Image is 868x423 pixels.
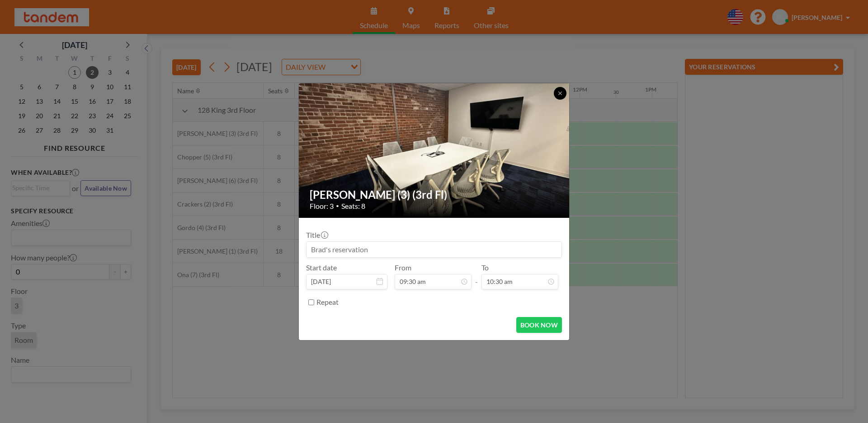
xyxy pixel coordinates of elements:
span: - [475,266,478,286]
input: Brad's reservation [307,242,561,257]
label: From [395,263,411,272]
button: BOOK NOW [516,317,562,333]
h2: [PERSON_NAME] (3) (3rd Fl) [310,188,559,202]
span: • [336,202,339,209]
label: Start date [306,263,337,272]
span: Floor: 3 [310,202,334,211]
label: Title [306,231,327,240]
span: Seats: 8 [341,202,365,211]
img: 537.jpg [299,48,570,252]
label: Repeat [316,298,339,307]
label: To [481,263,489,272]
